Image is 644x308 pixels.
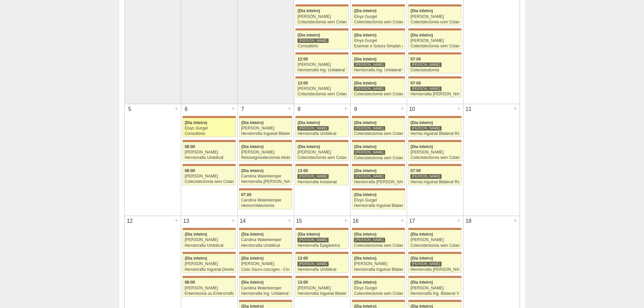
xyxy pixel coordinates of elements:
[407,104,418,114] div: 10
[354,57,377,62] span: (Dia inteiro)
[410,126,442,131] div: [PERSON_NAME]
[295,6,348,25] a: (Dia inteiro) [PERSON_NAME] Colecistectomia sem Colangiografia VL
[354,20,403,24] div: Colecistectomia sem Colangiografia VL
[183,252,235,254] div: Key: Maria Braido
[354,280,377,285] span: (Dia inteiro)
[297,180,347,184] div: Herniorrafia Incisional
[295,52,348,54] div: Key: Maria Braido
[295,278,348,297] a: 13:00 [PERSON_NAME] Herniorrafia Inguinal Bilateral
[512,216,518,225] div: +
[185,156,234,160] div: Herniorrafia Umbilical
[295,30,348,49] a: (Dia inteiro) [PERSON_NAME] Consultório
[241,144,264,149] span: (Dia inteiro)
[352,190,405,209] a: (Dia inteiro) Elvys Gurgel Herniorrafia Inguinal Bilateral
[297,168,308,173] span: 13:00
[241,256,264,261] span: (Dia inteiro)
[410,180,459,184] div: Hernia Inguinal Bilateral Robótica
[287,216,292,225] div: +
[297,150,347,155] div: [PERSON_NAME]
[297,57,308,62] span: 12:00
[410,81,421,86] span: 07:00
[181,104,192,114] div: 6
[185,238,234,242] div: [PERSON_NAME]
[185,126,234,131] div: Elvys Gurgel
[354,267,403,272] div: Herniorrafia Inguinal Bilateral
[297,243,347,248] div: Herniorrafia Epigástrica
[410,132,459,136] div: Hernia Inguinal Bilateral Robótica
[241,267,290,272] div: Cisto Sacro-coccígeo - Cirurgia
[408,76,461,78] div: Key: Maria Braido
[239,276,292,278] div: Key: Maria Braido
[297,120,320,125] span: (Dia inteiro)
[185,132,234,136] div: Consultório
[241,126,290,131] div: [PERSON_NAME]
[352,230,405,249] a: (Dia inteiro) [PERSON_NAME] Colecistectomia sem Colangiografia VL
[410,20,459,24] div: Colecistectomia com Colangiografia VL
[352,228,405,230] div: Key: Maria Braido
[239,252,292,254] div: Key: Maria Braido
[354,150,385,155] div: [PERSON_NAME]
[354,168,377,173] span: (Dia inteiro)
[408,30,461,49] a: (Dia inteiro) [PERSON_NAME] Colecistectomia sem Colangiografia VL
[295,76,348,78] div: Key: Maria Braido
[408,52,461,54] div: Key: Maria Braido
[295,140,348,142] div: Key: Maria Braido
[295,276,348,278] div: Key: Maria Braido
[183,254,235,273] a: (Dia inteiro) [PERSON_NAME] Herniorrafia Inguinal Direita
[343,104,349,113] div: +
[241,132,290,136] div: Herniorrafia Inguinal Bilateral
[410,8,433,13] span: (Dia inteiro)
[241,174,290,179] div: Carolina Waterkemper
[295,78,348,97] a: 13:00 [PERSON_NAME] Colecistectomia sem Colangiografia VL
[183,276,235,278] div: Key: Maria Braido
[352,52,405,54] div: Key: Maria Braido
[354,39,403,43] div: Elvys Gurgel
[295,116,348,118] div: Key: Maria Braido
[343,216,349,225] div: +
[410,39,459,43] div: [PERSON_NAME]
[408,54,461,73] a: 07:00 [PERSON_NAME] Colecistostomia
[297,291,347,296] div: Herniorrafia Inguinal Bilateral
[239,190,292,209] a: 07:00 Carolina Waterkemper Hemorroidectomia
[352,166,405,185] a: (Dia inteiro) [PERSON_NAME] Herniorrafia [PERSON_NAME]
[239,142,292,161] a: (Dia inteiro) [PERSON_NAME] Retossigmoidectomia Abdominal
[297,280,308,285] span: 13:00
[297,174,329,179] div: [PERSON_NAME]
[410,243,459,248] div: Colecistectomia sem Colangiografia VL
[297,8,320,13] span: (Dia inteiro)
[241,280,264,285] span: (Dia inteiro)
[354,44,403,48] div: Exerese e Sutura Simples de Pequena Lesão
[239,118,292,137] a: (Dia inteiro) [PERSON_NAME] Herniorrafia Inguinal Bilateral
[354,291,403,296] div: Colecistectomia sem Colangiografia VL
[183,142,235,161] a: 08:00 [PERSON_NAME] Herniorrafia Umbilical
[352,142,405,161] a: (Dia inteiro) [PERSON_NAME] Colecistectomia sem Colangiografia VL
[354,126,385,131] div: [PERSON_NAME]
[456,216,462,225] div: +
[297,261,329,266] div: [PERSON_NAME]
[408,118,461,137] a: (Dia inteiro) [PERSON_NAME] Hernia Inguinal Bilateral Robótica
[239,278,292,297] a: (Dia inteiro) Carolina Waterkemper Herniorrafia Ing. Unilateral VL
[410,86,442,91] div: [PERSON_NAME]
[354,92,403,96] div: Colecistectomia sem Colangiografia VL
[512,104,518,113] div: +
[294,216,305,226] div: 15
[400,216,405,225] div: +
[241,192,252,197] span: 07:00
[352,54,405,73] a: (Dia inteiro) [PERSON_NAME] Herniorrafia Ing. Unilateral VL
[295,228,348,230] div: Key: Maria Braido
[408,276,461,278] div: Key: Maria Braido
[408,300,461,302] div: Key: Maria Braido
[297,44,347,48] div: Consultório
[408,6,461,25] a: (Dia inteiro) [PERSON_NAME] Colecistectomia com Colangiografia VL
[239,188,292,190] div: Key: Maria Braido
[183,140,235,142] div: Key: Maria Braido
[241,238,290,242] div: Carolina Waterkemper
[410,120,433,125] span: (Dia inteiro)
[354,256,377,261] span: (Dia inteiro)
[297,126,329,131] div: [PERSON_NAME]
[297,68,347,72] div: Herniorrafia Ing. Unilateral VL
[408,166,461,185] a: 07:00 [PERSON_NAME] Hernia Inguinal Bilateral Robótica
[297,232,320,237] span: (Dia inteiro)
[238,104,248,114] div: 7
[410,33,433,38] span: (Dia inteiro)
